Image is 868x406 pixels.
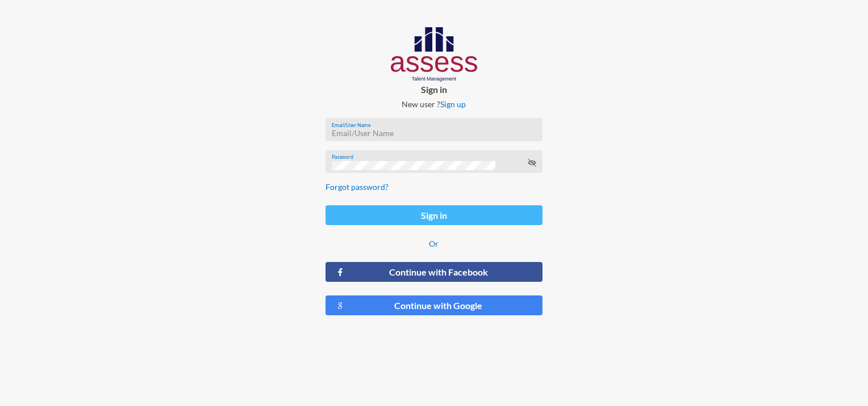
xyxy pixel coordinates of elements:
button: Continue with Facebook [325,262,542,282]
button: Continue with Google [325,295,542,315]
img: AssessLogoo.svg [391,27,478,82]
p: New user ? [316,99,551,109]
button: Sign in [325,205,542,225]
input: Email/User Name [332,129,536,138]
a: Sign up [440,99,466,109]
p: Or [325,239,542,248]
p: Sign in [316,84,551,95]
a: Forgot password? [325,182,389,192]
